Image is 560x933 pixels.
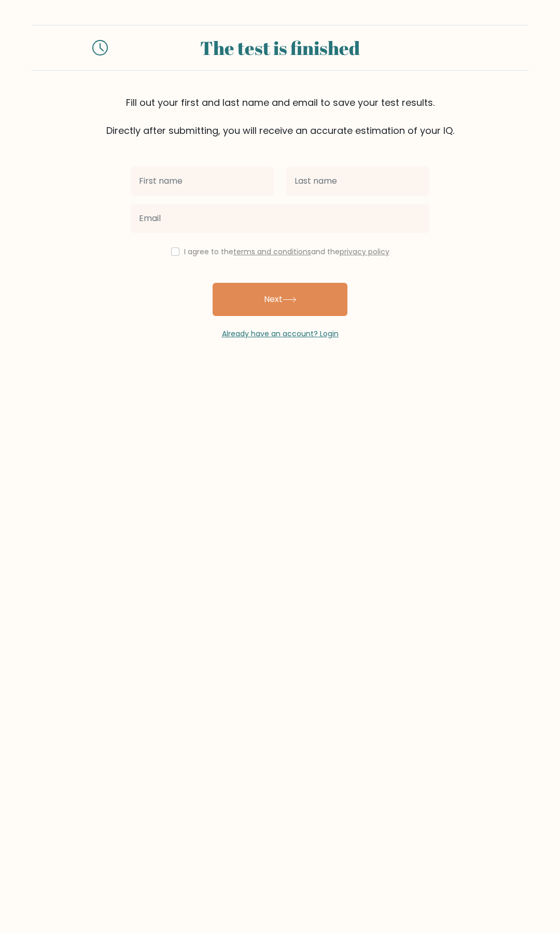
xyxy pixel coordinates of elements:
[340,246,389,257] a: privacy policy
[213,283,347,316] button: Next
[222,328,339,339] a: Already have an account? Login
[286,167,429,196] input: Last name
[31,95,529,138] div: Fill out your first and last name and email to save your test results. Directly after submitting,...
[233,246,311,257] a: terms and conditions
[131,204,429,233] input: Email
[120,34,440,62] div: The test is finished
[184,246,389,257] label: I agree to the and the
[131,167,274,196] input: First name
